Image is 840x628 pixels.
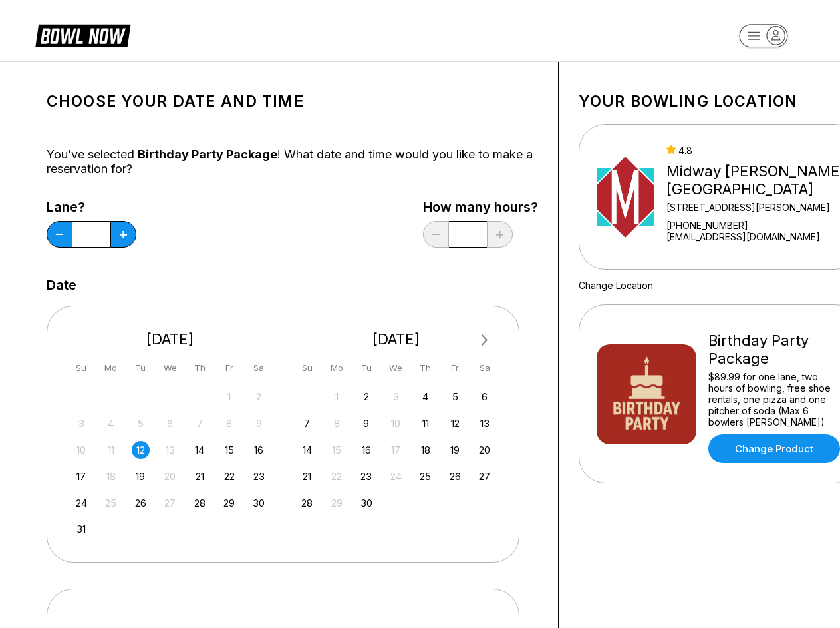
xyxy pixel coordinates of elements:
[220,414,238,432] div: Not available Friday, August 8th, 2025
[70,386,270,539] div: month 2025-08
[250,468,268,485] div: Choose Saturday, August 23rd, 2025
[357,414,375,432] div: Choose Tuesday, September 9th, 2025
[47,278,76,292] label: Date
[161,468,179,485] div: Not available Wednesday, August 20th, 2025
[72,414,90,432] div: Not available Sunday, August 3rd, 2025
[250,359,268,377] div: Sa
[328,388,346,406] div: Not available Monday, September 1st, 2025
[102,468,120,485] div: Not available Monday, August 18th, 2025
[102,414,120,432] div: Not available Monday, August 4th, 2025
[191,441,209,459] div: Choose Thursday, August 14th, 2025
[416,388,434,406] div: Choose Thursday, September 4th, 2025
[446,441,464,459] div: Choose Friday, September 19th, 2025
[446,414,464,432] div: Choose Friday, September 12th, 2025
[708,434,840,463] a: Change Product
[191,468,209,485] div: Choose Thursday, August 21st, 2025
[298,359,316,377] div: Su
[416,468,434,485] div: Choose Thursday, September 25th, 2025
[387,359,405,377] div: We
[220,468,238,485] div: Choose Friday, August 22nd, 2025
[446,468,464,485] div: Choose Friday, September 26th, 2025
[132,494,150,512] div: Choose Tuesday, August 26th, 2025
[328,494,346,512] div: Not available Monday, September 29th, 2025
[132,359,150,377] div: Tu
[328,441,346,459] div: Not available Monday, September 15th, 2025
[161,359,179,377] div: We
[416,359,434,377] div: Th
[293,330,499,348] div: [DATE]
[220,441,238,459] div: Choose Friday, August 15th, 2025
[597,344,696,444] img: Birthday Party Package
[72,359,90,377] div: Su
[102,441,120,459] div: Not available Monday, August 11th, 2025
[72,468,90,485] div: Choose Sunday, August 17th, 2025
[387,388,405,406] div: Not available Wednesday, September 3rd, 2025
[191,494,209,512] div: Choose Thursday, August 28th, 2025
[102,359,120,377] div: Mo
[476,359,493,377] div: Sa
[191,359,209,377] div: Th
[446,388,464,406] div: Choose Friday, September 5th, 2025
[161,414,179,432] div: Not available Wednesday, August 6th, 2025
[446,359,464,377] div: Fr
[298,441,316,459] div: Choose Sunday, September 14th, 2025
[72,441,90,459] div: Not available Sunday, August 10th, 2025
[476,468,493,485] div: Choose Saturday, September 27th, 2025
[476,414,493,432] div: Choose Saturday, September 13th, 2025
[72,520,90,538] div: Choose Sunday, August 31st, 2025
[476,441,493,459] div: Choose Saturday, September 20th, 2025
[161,494,179,512] div: Not available Wednesday, August 27th, 2025
[220,359,238,377] div: Fr
[250,388,268,406] div: Not available Saturday, August 2nd, 2025
[132,414,150,432] div: Not available Tuesday, August 5th, 2025
[298,468,316,485] div: Choose Sunday, September 21st, 2025
[328,414,346,432] div: Not available Monday, September 8th, 2025
[161,441,179,459] div: Not available Wednesday, August 13th, 2025
[220,388,238,406] div: Not available Friday, August 1st, 2025
[298,414,316,432] div: Choose Sunday, September 7th, 2025
[220,494,238,512] div: Choose Friday, August 29th, 2025
[67,330,273,348] div: [DATE]
[298,494,316,512] div: Choose Sunday, September 28th, 2025
[102,494,120,512] div: Not available Monday, August 25th, 2025
[72,494,90,512] div: Choose Sunday, August 24th, 2025
[250,494,268,512] div: Choose Saturday, August 30th, 2025
[597,147,654,247] img: Midway Bowling - Carlisle
[328,468,346,485] div: Not available Monday, September 22nd, 2025
[357,468,375,485] div: Choose Tuesday, September 23rd, 2025
[387,468,405,485] div: Not available Wednesday, September 24th, 2025
[297,386,496,512] div: month 2025-09
[132,441,150,459] div: Choose Tuesday, August 12th, 2025
[138,147,277,161] span: Birthday Party Package
[250,414,268,432] div: Not available Saturday, August 9th, 2025
[47,92,538,111] h1: Choose your Date and time
[191,414,209,432] div: Not available Thursday, August 7th, 2025
[579,280,653,291] a: Change Location
[328,359,346,377] div: Mo
[357,359,375,377] div: Tu
[357,388,375,406] div: Choose Tuesday, September 2nd, 2025
[474,330,495,351] button: Next Month
[250,441,268,459] div: Choose Saturday, August 16th, 2025
[357,441,375,459] div: Choose Tuesday, September 16th, 2025
[47,147,538,176] div: You’ve selected ! What date and time would you like to make a reservation for?
[416,414,434,432] div: Choose Thursday, September 11th, 2025
[357,494,375,512] div: Choose Tuesday, September 30th, 2025
[47,200,136,214] label: Lane?
[387,414,405,432] div: Not available Wednesday, September 10th, 2025
[476,388,493,406] div: Choose Saturday, September 6th, 2025
[423,200,538,214] label: How many hours?
[132,468,150,485] div: Choose Tuesday, August 19th, 2025
[387,441,405,459] div: Not available Wednesday, September 17th, 2025
[416,441,434,459] div: Choose Thursday, September 18th, 2025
